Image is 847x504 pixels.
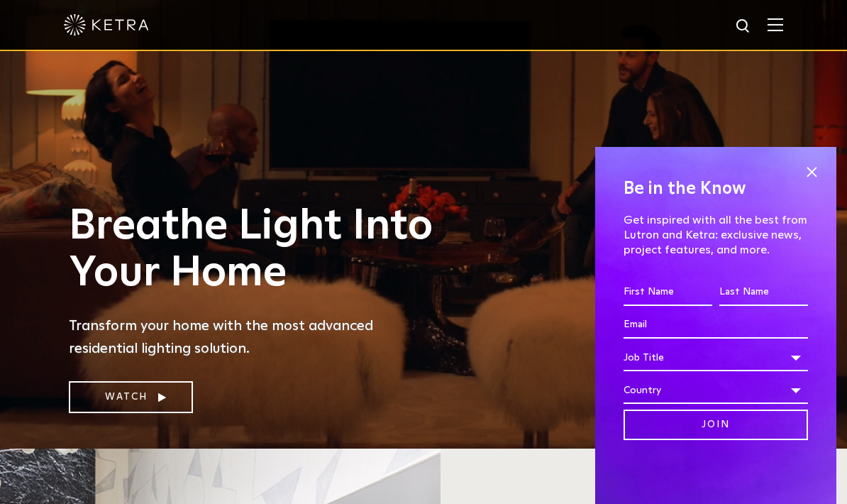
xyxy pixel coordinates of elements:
input: First Name [624,279,712,306]
input: Last Name [719,279,808,306]
a: Watch [69,381,193,413]
h1: Breathe Light Into Your Home [69,203,445,297]
input: Join [624,410,808,440]
p: Get inspired with all the best from Lutron and Ketra: exclusive news, project features, and more. [624,213,808,257]
div: Job Title [624,344,808,371]
input: Email [624,312,808,339]
img: search icon [735,18,753,35]
img: ketra-logo-2019-white [64,14,149,35]
img: Hamburger%20Nav.svg [768,18,783,31]
h4: Be in the Know [624,175,808,202]
div: Country [624,377,808,404]
p: Transform your home with the most advanced residential lighting solution. [69,314,445,360]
